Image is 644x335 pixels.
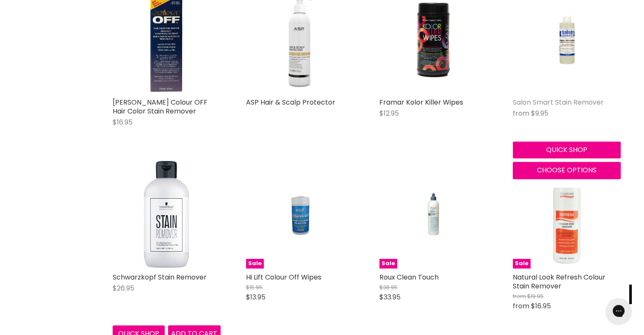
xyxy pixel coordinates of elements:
span: $16.95 [531,301,551,311]
img: Natural Look Refresh Colour Stain Remover [513,161,621,269]
a: Roux Clean TouchSale [379,161,487,269]
span: $33.95 [379,292,401,302]
span: $19.95 [527,292,544,300]
a: Natural Look Refresh Colour Stain RemoverSale [513,161,621,269]
span: from [513,301,529,311]
span: $26.95 [113,283,134,293]
button: Choose options [513,162,621,179]
a: Hi Lift Colour Off WipesSale [246,161,354,269]
span: Sale [513,259,531,269]
a: Hi Lift Colour Off Wipes [246,272,321,282]
span: from [513,108,529,118]
a: Schwarzkopf Stain Remover [113,161,221,269]
button: Quick shop [513,141,621,158]
a: Natural Look Refresh Colour Stain Remover [513,272,605,291]
span: Choose options [537,165,597,175]
a: Salon Smart Stain Remover [513,97,604,107]
span: $15.95 [246,283,263,291]
span: $38.95 [379,283,398,291]
span: $13.95 [246,292,265,302]
img: Roux Clean Touch [397,161,469,269]
a: ASP Hair & Scalp Protector [246,97,335,107]
img: Schwarzkopf Stain Remover [143,161,190,269]
span: $12.95 [379,108,399,118]
img: Hi Lift Colour Off Wipes [264,161,336,269]
a: Schwarzkopf Stain Remover [113,272,207,282]
span: Sale [246,259,264,269]
span: $9.95 [531,108,548,118]
a: Framar Kolor Killer Wipes [379,97,463,107]
span: from [513,292,526,300]
span: Sale [379,259,397,269]
a: [PERSON_NAME] Colour OFF Hair Color Stain Remover [113,97,207,116]
a: Roux Clean Touch [379,272,439,282]
span: $16.95 [113,117,133,127]
iframe: Gorgias live chat messenger [602,295,636,327]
